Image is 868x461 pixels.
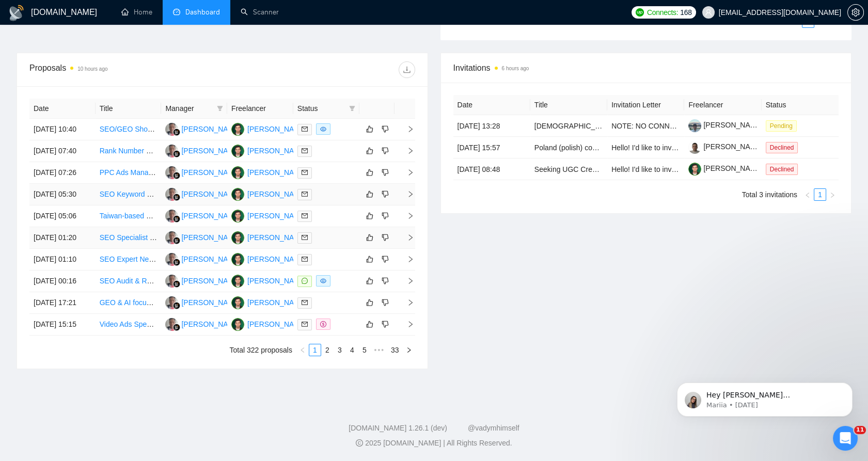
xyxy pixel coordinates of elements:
[165,166,178,179] img: WW
[347,101,357,116] span: filter
[8,438,860,449] div: 2025 [DOMAIN_NAME] | All Rights Reserved.
[382,255,389,263] span: dislike
[349,105,355,112] span: filter
[302,191,308,197] span: mail
[302,299,308,306] span: mail
[302,321,308,327] span: mail
[364,123,376,135] button: like
[680,7,691,18] span: 168
[100,147,283,155] a: Rank Number 1 on Google & Gemini for Select Keywords
[100,255,244,263] a: SEO Expert Needed for Site Growth Strategy
[231,168,307,176] a: MS[PERSON_NAME]
[399,61,415,78] button: download
[247,253,307,265] div: [PERSON_NAME]
[29,205,96,227] td: [DATE] 05:06
[231,145,244,157] img: MS
[165,211,241,219] a: WW[PERSON_NAME]
[382,277,389,285] span: dislike
[684,95,761,115] th: Freelancer
[29,227,96,249] td: [DATE] 01:20
[100,320,288,328] a: Video Ads Specialist – Paid Media (Meta/YouTube/Google)
[346,344,358,356] li: 4
[29,99,96,119] th: Date
[181,167,241,178] div: [PERSON_NAME]
[165,145,178,157] img: WW
[382,147,389,155] span: dislike
[382,168,389,177] span: dislike
[688,141,701,154] img: c1yLN9BrpTOnMko8L4hKqfKzBu8W7JWuvlIgKOOIYXFoXMljbb3XOj8jfb_oi3neuC
[403,344,415,356] button: right
[173,172,180,179] img: gigradar-bm.png
[96,271,162,292] td: SEO Audit & Recovery Plan for Established Ecommerce Site (Home Improvement Niche, 20+ Yr Domain)
[364,253,376,265] button: like
[742,188,797,201] li: Total 3 invitations
[379,318,391,330] button: dislike
[382,320,389,328] span: dislike
[366,298,373,307] span: like
[231,188,244,201] img: MS
[299,347,306,353] span: left
[165,298,241,306] a: WW[PERSON_NAME]
[364,166,376,179] button: like
[364,210,376,222] button: like
[379,166,391,179] button: dislike
[766,165,802,173] a: Declined
[399,299,414,306] span: right
[96,314,162,336] td: Video Ads Specialist – Paid Media (Meta/YouTube/Google)
[705,9,712,16] span: user
[173,302,180,309] img: gigradar-bm.png
[399,66,415,74] span: download
[366,212,373,220] span: like
[247,275,307,287] div: [PERSON_NAME]
[231,210,244,222] img: MS
[453,158,530,180] td: [DATE] 08:48
[358,344,371,356] li: 5
[231,124,307,133] a: MS[PERSON_NAME]
[96,99,162,119] th: Title
[379,123,391,135] button: dislike
[100,168,259,177] a: PPC Ads Manager for Criminal Defense Law Firm
[181,210,241,221] div: [PERSON_NAME]
[366,277,373,285] span: like
[29,140,96,162] td: [DATE] 07:40
[379,188,391,200] button: dislike
[230,344,292,356] li: Total 322 proposals
[801,188,814,201] li: Previous Page
[231,276,307,284] a: MS[PERSON_NAME]
[181,123,241,135] div: [PERSON_NAME]
[165,255,241,263] a: WW[PERSON_NAME]
[181,319,241,330] div: [PERSON_NAME]
[661,361,868,433] iframe: Intercom notifications message
[364,318,376,330] button: like
[366,320,373,328] span: like
[181,188,241,200] div: [PERSON_NAME]
[217,105,223,112] span: filter
[302,148,308,154] span: mail
[399,147,414,154] span: right
[371,344,387,356] span: •••
[297,103,345,114] span: Status
[379,145,391,157] button: dislike
[356,439,363,447] span: copyright
[231,233,307,241] a: MS[PERSON_NAME]
[322,344,333,356] a: 2
[181,275,241,287] div: [PERSON_NAME]
[530,158,607,180] td: Seeking UGC Creators from Portugal and Poland
[29,61,222,78] div: Proposals
[334,344,345,356] a: 3
[100,233,257,242] a: SEO Specialist Needed for Search Atlas Platform
[165,124,241,133] a: WW[PERSON_NAME]
[29,162,96,184] td: [DATE] 07:26
[321,344,334,356] li: 2
[29,292,96,314] td: [DATE] 17:21
[185,8,220,17] span: Dashboard
[636,8,644,17] img: upwork-logo.png
[100,125,215,133] a: SEO/GEO Shopify project migration
[502,66,529,71] time: 6 hours ago
[96,140,162,162] td: Rank Number 1 on Google & Gemini for Select Keywords
[366,147,373,155] span: like
[364,145,376,157] button: like
[453,61,839,74] span: Invitations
